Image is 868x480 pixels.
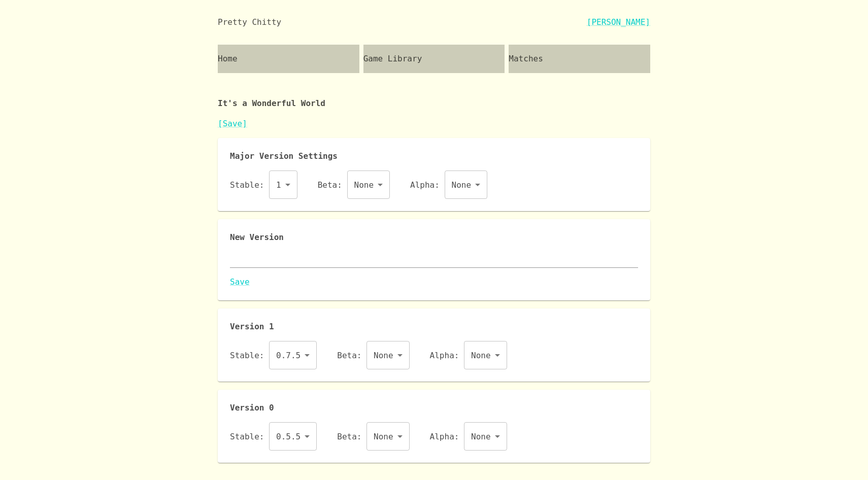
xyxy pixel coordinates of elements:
div: 1 [269,170,297,199]
p: Version 0 [230,402,638,414]
div: Beta: [318,170,390,199]
div: None [464,341,507,369]
div: Alpha: [410,170,487,199]
div: None [347,170,390,199]
a: [Save] [218,119,247,128]
div: Alpha: [430,422,507,451]
div: Stable: [230,422,317,451]
p: Version 1 [230,321,638,333]
a: Game Library [363,45,505,73]
div: None [464,422,507,451]
a: Home [218,45,359,73]
p: It's a Wonderful World [218,81,650,118]
div: Beta: [337,422,409,451]
div: Stable: [230,341,317,369]
div: Stable: [230,170,297,199]
a: Matches [509,45,650,73]
div: Pretty Chitty [218,16,281,28]
div: 0.7.5 [269,341,317,369]
p: Major Version Settings [230,150,638,162]
div: None [366,341,410,369]
a: [PERSON_NAME] [587,16,650,28]
div: None [445,170,488,199]
a: Save [230,276,638,288]
div: None [366,422,410,451]
div: 0.5.5 [269,422,317,451]
div: Beta: [337,341,409,369]
p: New Version [230,231,638,244]
div: Alpha: [430,341,507,369]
